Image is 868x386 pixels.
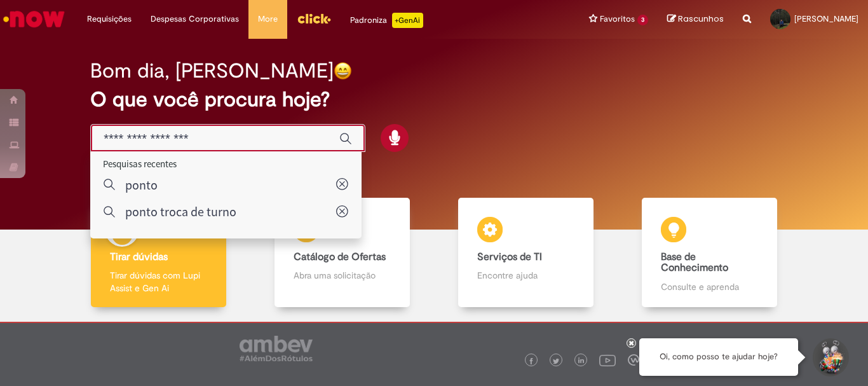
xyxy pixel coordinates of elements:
[618,198,801,308] a: Base de Conhecimento Consulte e aprenda
[528,358,534,364] img: logo_footer_facebook.png
[811,338,849,376] button: Iniciar Conversa de Suporte
[110,269,207,294] p: Tirar dúvidas com Lupi Assist e Gen Ai
[151,13,239,25] span: Despesas Corporativas
[67,198,250,308] a: Tirar dúvidas Tirar dúvidas com Lupi Assist e Gen Ai
[1,6,67,32] img: ServiceNow
[477,269,574,282] p: Encontre ajuda
[628,354,639,366] img: logo_footer_workplace.png
[90,60,334,82] h2: Bom dia, [PERSON_NAME]
[392,13,423,28] p: +GenAi
[678,13,724,25] span: Rascunhos
[661,280,757,293] p: Consulte e aprenda
[90,88,778,111] h2: O que você procura hoje?
[477,251,542,263] b: Serviços de TI
[334,62,352,80] img: happy-face.png
[600,13,635,25] span: Favoritos
[240,336,313,361] img: logo_footer_ambev_rotulo_gray.png
[637,15,648,25] span: 3
[578,357,585,365] img: logo_footer_linkedin.png
[350,13,423,28] div: Padroniza
[434,198,618,308] a: Serviços de TI Encontre ajuda
[294,251,386,263] b: Catálogo de Ofertas
[297,9,331,28] img: click_logo_yellow_360x200.png
[110,251,168,263] b: Tirar dúvidas
[258,13,278,25] span: More
[639,338,798,376] div: Oi, como posso te ajudar hoje?
[794,13,858,24] span: [PERSON_NAME]
[661,251,728,275] b: Base de Conhecimento
[667,13,724,25] a: Rascunhos
[553,358,559,364] img: logo_footer_twitter.png
[599,352,616,368] img: logo_footer_youtube.png
[294,269,390,282] p: Abra uma solicitação
[250,198,434,308] a: Catálogo de Ofertas Abra uma solicitação
[87,13,132,25] span: Requisições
